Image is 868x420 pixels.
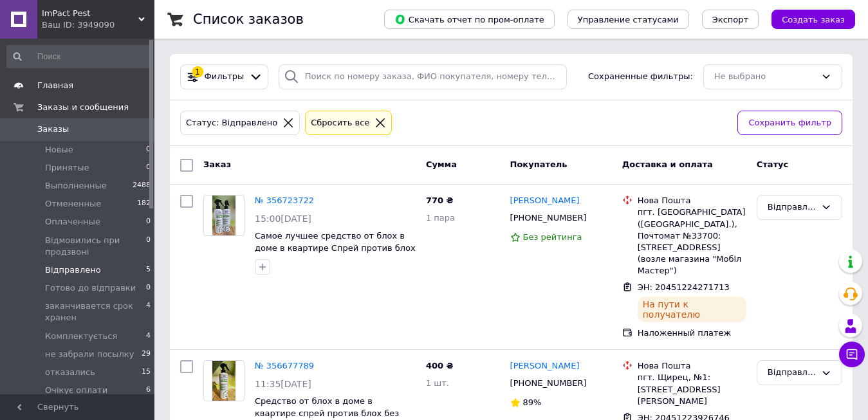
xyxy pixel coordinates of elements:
div: пгт. [GEOGRAPHIC_DATA] ([GEOGRAPHIC_DATA].), Почтомат №33700: [STREET_ADDRESS] (возле магазина "М... [638,206,746,277]
span: Покупатель [510,160,568,169]
div: Відправлено [768,366,816,379]
span: Принятые [45,162,89,174]
a: № 356677789 [255,361,314,370]
a: Фото товару [203,195,245,236]
a: Самое лучшее средство от блох в доме в квартире Спрей против блох Impact 500мл уничтожение блох б... [255,231,416,277]
span: Доставка и оплата [622,160,713,169]
span: Скачать отчет по пром-оплате [394,14,544,25]
span: Готово до відправки [45,282,136,294]
span: Оплаченные [45,216,100,228]
button: Сохранить фильтр [737,111,842,136]
a: Фото товару [203,360,245,401]
div: Наложенный платеж [638,327,746,339]
span: Комплектується [45,331,117,342]
a: [PERSON_NAME] [510,195,580,207]
span: 5 [146,264,151,276]
img: Фото товару [212,361,235,401]
div: Нова Пошта [638,195,746,206]
span: 1 пара [426,213,455,223]
button: Чат с покупателем [839,342,865,367]
span: Без рейтинга [523,232,582,242]
span: 4 [146,300,151,324]
span: 0 [146,144,151,156]
span: Очікує оплати [45,385,107,396]
span: Сохраненные фильтры: [588,71,693,83]
button: Управление статусами [568,10,689,29]
span: 0 [146,235,151,258]
span: ImPact Pest [42,8,138,19]
span: 400 ₴ [426,361,454,370]
div: Відправлено [768,201,816,214]
span: 15:00[DATE] [255,214,311,224]
input: Поиск по номеру заказа, ФИО покупателя, номеру телефона, Email, номеру накладной [279,64,567,89]
span: Заказы и сообщения [37,102,129,113]
span: Выполненные [45,180,107,192]
span: 182 [137,198,151,210]
div: 1 [192,66,203,78]
div: [PHONE_NUMBER] [508,375,589,392]
span: Отмененные [45,198,101,210]
h1: Список заказов [193,12,304,27]
span: 0 [146,282,151,294]
span: 1 шт. [426,378,449,388]
span: 11:35[DATE] [255,379,311,389]
span: Сумма [426,160,457,169]
span: 4 [146,331,151,342]
div: Сбросить все [308,116,372,130]
div: Ваш ID: 3949090 [42,19,154,31]
div: пгт. Щирец, №1: [STREET_ADDRESS][PERSON_NAME] [638,372,746,407]
span: Управление статусами [578,15,679,24]
img: Фото товару [212,196,235,235]
a: [PERSON_NAME] [510,360,580,372]
a: Создать заказ [759,14,855,24]
a: № 356723722 [255,196,314,205]
span: Создать заказ [782,15,845,24]
span: 89% [523,397,542,407]
span: Сохранить фильтр [748,116,831,130]
div: На пути к получателю [638,297,746,322]
div: Нова Пошта [638,360,746,372]
button: Скачать отчет по пром-оплате [384,10,555,29]
span: Відмовились при продзвоні [45,235,146,258]
div: Статус: Відправлено [183,116,280,130]
div: Не выбрано [714,70,816,84]
div: [PHONE_NUMBER] [508,210,589,226]
input: Поиск [6,45,152,68]
span: 0 [146,162,151,174]
span: отказались [45,367,95,378]
span: Заказ [203,160,231,169]
span: заканчивается срок хранен [45,300,146,324]
span: Відправлено [45,264,101,276]
span: Статус [757,160,789,169]
span: 29 [142,349,151,360]
span: 2488 [133,180,151,192]
span: Экспорт [712,15,748,24]
span: 770 ₴ [426,196,454,205]
button: Создать заказ [771,10,855,29]
span: 0 [146,216,151,228]
span: Новые [45,144,73,156]
span: 15 [142,367,151,378]
span: ЭН: 20451224271713 [638,282,730,292]
button: Экспорт [702,10,759,29]
span: Фильтры [205,71,245,83]
span: 6 [146,385,151,396]
span: Заказы [37,123,69,135]
span: Главная [37,80,73,91]
span: не забрали посылку [45,349,134,360]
